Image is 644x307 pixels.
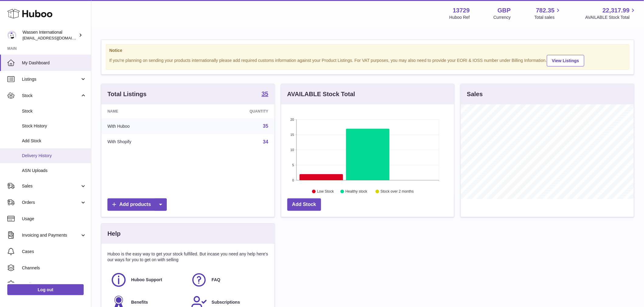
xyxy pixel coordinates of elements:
[292,178,294,182] text: 0
[263,123,268,129] a: 35
[22,138,86,144] span: Add Stock
[22,200,80,205] span: Orders
[453,6,470,15] strong: 13729
[107,90,147,98] h3: Total Listings
[110,272,185,288] a: Huboo Support
[109,54,626,66] div: If you're planning on sending your products internationally please add required customs informati...
[23,29,77,41] div: Wassen International
[22,108,86,114] span: Stock
[585,6,637,20] a: 22,317.99 AVAILABLE Stock Total
[101,104,195,118] th: Name
[261,91,268,97] strong: 35
[22,76,80,82] span: Listings
[22,183,80,189] span: Sales
[494,15,511,20] div: Currency
[603,6,630,15] span: 22,317.99
[547,55,584,66] a: View Listings
[534,6,562,20] a: 782.35 Total sales
[345,190,368,194] text: Healthy stock
[107,230,121,238] h3: Help
[212,277,220,283] span: FAQ
[534,15,562,20] span: Total sales
[109,48,626,53] strong: Notice
[107,251,268,263] p: Huboo is the easy way to get your stock fulfilled. But incase you need any help here's our ways f...
[498,6,511,15] strong: GBP
[22,232,80,238] span: Invoicing and Payments
[450,15,470,20] div: Huboo Ref
[23,35,89,40] span: [EMAIL_ADDRESS][DOMAIN_NAME]
[131,299,148,305] span: Benefits
[22,249,86,255] span: Cases
[287,198,321,211] a: Add Stock
[22,123,86,129] span: Stock History
[287,90,355,98] h3: AVAILABLE Stock Total
[585,15,637,20] span: AVAILABLE Stock Total
[292,163,294,167] text: 5
[107,198,167,211] a: Add products
[261,91,268,98] a: 35
[22,282,86,287] span: Settings
[290,148,294,152] text: 10
[22,216,86,222] span: Usage
[290,133,294,137] text: 15
[7,31,16,40] img: internalAdmin-13729@internal.huboo.com
[22,168,86,174] span: ASN Uploads
[536,6,555,15] span: 782.35
[22,93,80,99] span: Stock
[22,60,86,66] span: My Dashboard
[101,118,195,134] td: With Huboo
[290,118,294,121] text: 20
[22,153,86,159] span: Delivery History
[195,104,275,118] th: Quantity
[191,272,265,288] a: FAQ
[131,277,162,283] span: Huboo Support
[101,134,195,150] td: With Shopify
[212,299,240,305] span: Subscriptions
[467,90,483,98] h3: Sales
[317,190,334,194] text: Low Stock
[7,284,84,295] a: Log out
[22,265,86,271] span: Channels
[380,190,414,194] text: Stock over 2 months
[263,139,268,144] a: 34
